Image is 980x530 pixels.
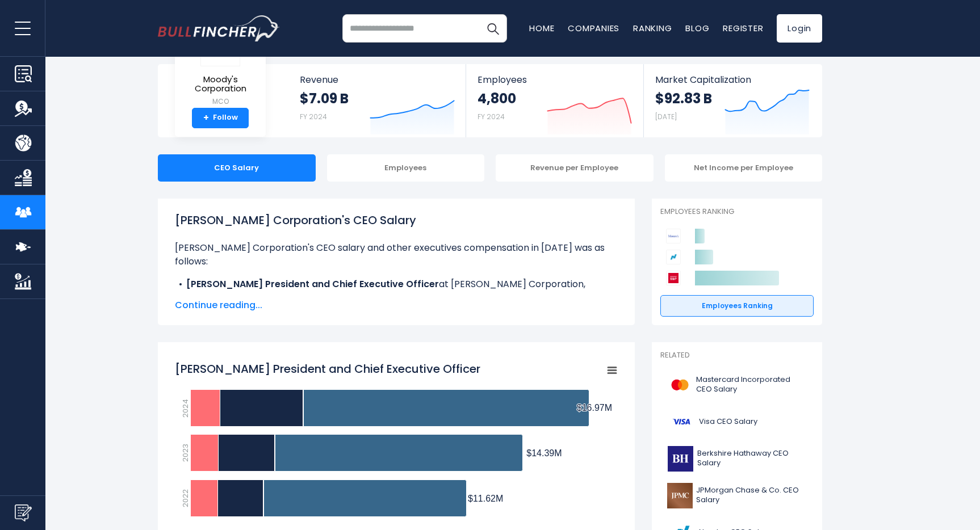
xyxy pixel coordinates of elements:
[667,372,693,398] img: MA logo
[192,108,249,128] a: +Follow
[577,403,612,413] tspan: $16.97M
[479,14,507,43] button: Search
[186,277,439,291] b: [PERSON_NAME] President and Chief Executive Officer
[660,207,814,217] p: Employees Ranking
[158,15,280,41] img: bullfincher logo
[158,154,316,182] div: CEO Salary
[697,449,807,468] span: Berkshire Hathaway CEO Salary
[175,241,618,268] p: [PERSON_NAME] Corporation's CEO salary and other executives compensation in [DATE] was as follows:
[175,298,618,312] span: Continue reading...
[175,212,618,229] h1: [PERSON_NAME] Corporation's CEO Salary
[158,15,280,41] a: Go to homepage
[660,369,814,401] a: Mastercard Incorporated CEO Salary
[655,90,712,107] strong: $92.83 B
[300,90,349,107] strong: $7.09 B
[184,75,257,94] span: Moody's Corporation
[723,22,763,34] a: Register
[699,417,757,427] span: Visa CEO Salary
[496,154,654,182] div: Revenue per Employee
[696,486,807,505] span: JPMorgan Chase & Co. CEO Salary
[478,74,631,85] span: Employees
[777,14,822,43] a: Login
[468,494,503,503] tspan: $11.62M
[183,28,257,108] a: Moody's Corporation MCO
[288,64,466,137] a: Revenue $7.09 B FY 2024
[660,295,814,317] a: Employees Ranking
[644,64,821,137] a: Market Capitalization $92.83 B [DATE]
[667,446,694,472] img: BRK-B logo
[666,229,681,243] img: Moody's Corporation competitors logo
[478,90,516,107] strong: 4,800
[660,480,814,511] a: JPMorgan Chase & Co. CEO Salary
[655,74,810,85] span: Market Capitalization
[685,22,709,34] a: Blog
[665,154,823,182] div: Net Income per Employee
[175,277,618,305] li: at [PERSON_NAME] Corporation, received a total compensation of $16.97 M in [DATE].
[180,444,191,462] text: 2023
[184,96,257,107] small: MCO
[203,113,209,123] strong: +
[660,443,814,474] a: Berkshire Hathaway CEO Salary
[696,375,807,394] span: Mastercard Incorporated CEO Salary
[180,399,191,418] text: 2024
[300,112,327,121] small: FY 2024
[667,409,696,435] img: V logo
[666,271,681,285] img: S&P Global competitors logo
[655,112,677,121] small: [DATE]
[526,448,562,458] tspan: $14.39M
[300,74,455,85] span: Revenue
[180,489,191,507] text: 2022
[666,250,681,264] img: Nasdaq competitors logo
[660,406,814,438] a: Visa CEO Salary
[568,22,619,34] a: Companies
[175,361,480,377] tspan: [PERSON_NAME] President and Chief Executive Officer
[633,22,672,34] a: Ranking
[466,64,643,137] a: Employees 4,800 FY 2024
[478,112,505,121] small: FY 2024
[667,483,693,508] img: JPM logo
[529,22,554,34] a: Home
[327,154,485,182] div: Employees
[660,351,814,360] p: Related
